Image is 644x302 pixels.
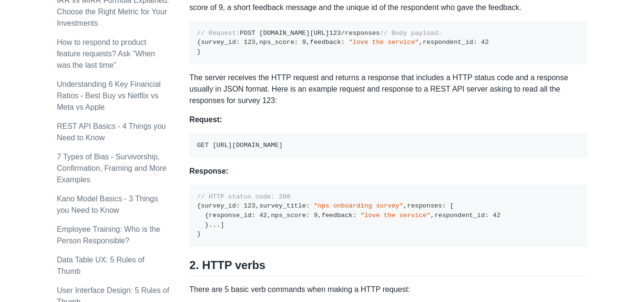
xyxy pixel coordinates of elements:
span: { [197,39,201,46]
span: } [197,230,201,238]
a: REST API Basics - 4 Things you Need to Know [57,122,166,142]
code: POST [DOMAIN_NAME][URL] /responses survey_id nps_score feedback respondent_id [197,30,489,55]
span: 9 [302,39,306,46]
span: "love the service" [360,212,430,219]
span: 42 [259,212,267,219]
a: Employee Training: Who is the Person Responsible? [57,225,160,245]
strong: Response: [189,167,228,175]
h2: 2. HTTP verbs [189,258,587,276]
span: : [236,39,240,46]
span: , [306,39,310,46]
span: // Request: [197,30,240,37]
span: { [197,202,201,209]
span: 123 [244,39,255,46]
span: 42 [493,212,501,219]
span: : [236,202,240,209]
span: : [485,212,489,219]
span: "love the service" [349,39,419,46]
span: "nps onboarding survey" [314,202,403,209]
span: : [306,212,310,219]
span: : [353,212,357,219]
a: Understanding 6 Key Financial Ratios - Best Buy vs Netflix vs Meta vs Apple [57,80,161,111]
span: , [403,202,407,209]
span: , [256,39,259,46]
span: [ [450,202,454,209]
span: 42 [481,39,489,46]
span: // HTTP status code: 200 [197,193,290,200]
span: : [341,39,345,46]
a: Kano Model Basics - 3 Things you Need to Know [57,195,158,214]
a: 7 Types of Bias - Survivorship, Confirmation, Framing and More Examples [57,153,166,184]
span: , [267,212,271,219]
code: GET [URL][DOMAIN_NAME] [197,142,282,149]
span: : [294,39,298,46]
code: survey_id survey_title responses response_id nps_score feedback respondent_id ... [197,193,501,238]
p: The server receives the HTTP request and returns a response that includes a HTTP status code and ... [189,72,587,106]
span: , [419,39,422,46]
span: 9 [314,212,317,219]
strong: Request: [189,115,222,124]
span: , [256,202,259,209]
span: : [252,212,256,219]
span: 123 [244,202,255,209]
span: : [442,202,446,209]
span: : [473,39,477,46]
a: How to respond to product feature requests? Ask “When was the last time” [57,38,155,69]
span: : [306,202,310,209]
span: 123 [329,30,341,37]
span: // Body payload: [380,30,442,37]
span: { [205,212,209,219]
p: There are 5 basic verb commands when making a HTTP request: [189,284,587,295]
a: Data Table UX: 5 Rules of Thumb [57,256,144,275]
span: ] [220,221,224,229]
span: } [205,221,209,229]
span: , [430,212,434,219]
span: , [317,212,321,219]
span: } [197,48,201,55]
